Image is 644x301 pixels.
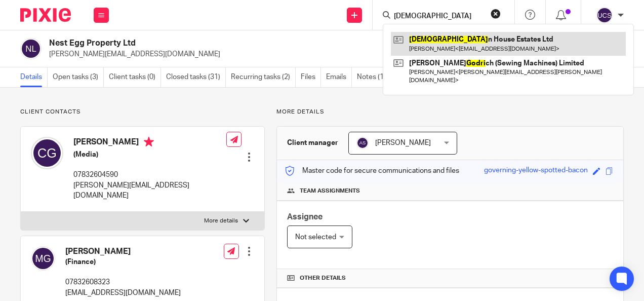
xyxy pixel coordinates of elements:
[326,67,352,87] a: Emails
[375,139,431,146] span: [PERSON_NAME]
[49,49,486,59] p: [PERSON_NAME][EMAIL_ADDRESS][DOMAIN_NAME]
[276,108,624,116] p: More details
[73,180,226,201] p: [PERSON_NAME][EMAIL_ADDRESS][DOMAIN_NAME]
[20,108,265,116] p: Client contacts
[65,277,181,287] p: 07832608323
[300,187,360,195] span: Team assignments
[20,67,48,87] a: Details
[301,67,321,87] a: Files
[166,67,226,87] a: Closed tasks (31)
[393,12,484,21] input: Search
[287,138,338,148] h3: Client manager
[49,38,398,49] h2: Nest Egg Property Ltd
[20,8,71,22] img: Pixie
[73,149,226,160] h5: (Media)
[31,246,55,271] img: svg%3E
[356,137,369,149] img: svg%3E
[73,137,226,149] h4: [PERSON_NAME]
[65,257,181,267] h5: (Finance)
[53,67,104,87] a: Open tasks (3)
[65,246,181,257] h4: [PERSON_NAME]
[204,217,238,225] p: More details
[144,137,154,147] i: Primary
[65,288,181,298] p: [EMAIL_ADDRESS][DOMAIN_NAME]
[484,165,588,177] div: governing-yellow-spotted-bacon
[295,234,336,241] span: Not selected
[109,67,161,87] a: Client tasks (0)
[287,213,323,221] span: Assignee
[285,166,459,176] p: Master code for secure communications and files
[31,137,63,169] img: svg%3E
[20,38,42,59] img: svg%3E
[596,7,613,23] img: svg%3E
[231,67,296,87] a: Recurring tasks (2)
[357,67,391,87] a: Notes (1)
[491,9,501,19] button: Clear
[73,170,226,180] p: 07832604590
[300,274,346,282] span: Other details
